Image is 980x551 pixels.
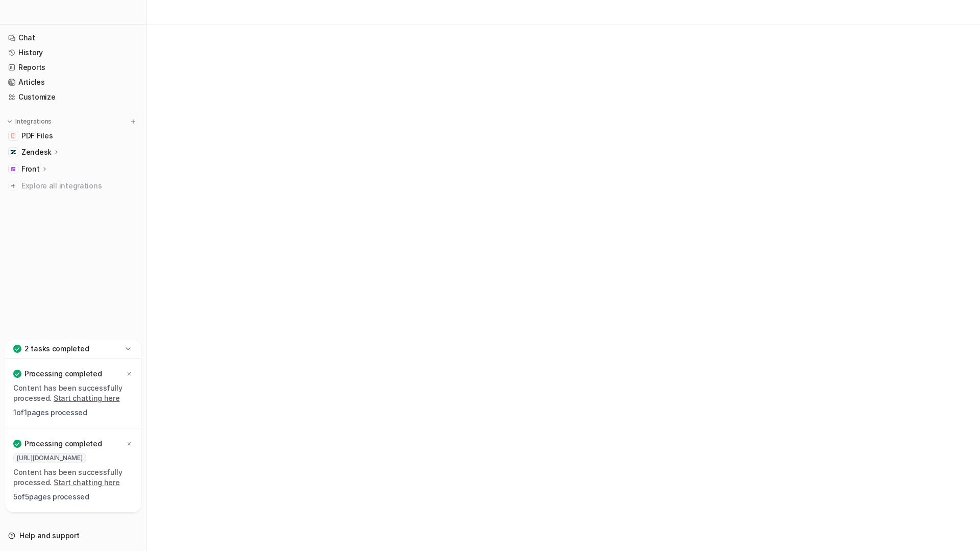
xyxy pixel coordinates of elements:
[4,129,142,143] a: PDF FilesPDF Files
[54,394,120,402] a: Start chatting here
[15,117,52,126] p: Integrations
[21,147,52,157] p: Zendesk
[54,478,120,487] a: Start chatting here
[24,369,102,379] p: Processing completed
[13,383,133,403] p: Content has been successfully processed.
[21,164,40,174] p: Front
[24,344,89,354] p: 2 tasks completed
[4,60,142,75] a: Reports
[4,116,55,127] button: Integrations
[4,90,142,104] a: Customize
[6,118,13,125] img: expand menu
[13,408,133,418] p: 1 of 1 pages processed
[130,118,137,125] img: menu_add.svg
[4,31,142,45] a: Chat
[10,149,16,155] img: Zendesk
[13,453,86,463] span: [URL][DOMAIN_NAME]
[10,166,16,172] img: Front
[10,133,16,139] img: PDF Files
[4,529,142,543] a: Help and support
[8,181,18,191] img: explore all integrations
[4,75,142,89] a: Articles
[4,179,142,193] a: Explore all integrations
[21,131,53,141] span: PDF Files
[13,467,133,488] p: Content has been successfully processed.
[24,439,102,449] p: Processing completed
[4,45,142,60] a: History
[13,492,133,502] p: 5 of 5 pages processed
[21,178,138,194] span: Explore all integrations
